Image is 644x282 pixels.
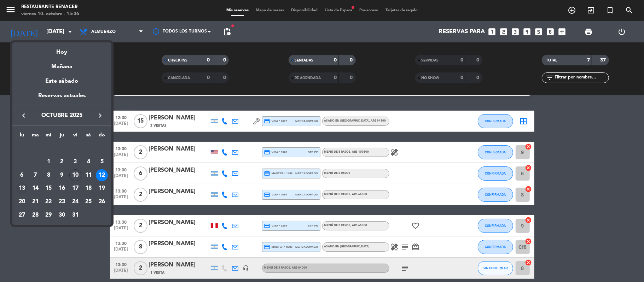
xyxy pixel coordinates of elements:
[55,195,69,208] td: 23 de octubre de 2025
[15,182,29,195] td: 13 de octubre de 2025
[69,131,82,142] th: viernes
[96,196,108,208] div: 26
[69,156,81,168] div: 3
[42,131,55,142] th: miércoles
[69,155,82,169] td: 3 de octubre de 2025
[15,208,29,222] td: 27 de octubre de 2025
[56,169,68,181] div: 9
[69,169,81,181] div: 10
[29,196,41,208] div: 21
[42,182,54,194] div: 15
[82,131,95,142] th: sábado
[42,155,55,169] td: 1 de octubre de 2025
[29,182,42,195] td: 14 de octubre de 2025
[56,156,68,168] div: 2
[29,195,42,208] td: 21 de octubre de 2025
[15,131,29,142] th: lunes
[82,182,94,194] div: 18
[42,196,54,208] div: 22
[42,169,54,181] div: 8
[55,169,69,182] td: 9 de octubre de 2025
[69,196,81,208] div: 24
[96,111,104,120] i: keyboard_arrow_right
[95,169,109,182] td: 12 de octubre de 2025
[19,111,28,120] i: keyboard_arrow_left
[15,142,109,155] td: OCT.
[12,71,111,91] div: Este sábado
[95,155,109,169] td: 5 de octubre de 2025
[15,195,29,208] td: 20 de octubre de 2025
[82,169,94,181] div: 11
[95,182,109,195] td: 19 de octubre de 2025
[16,182,28,194] div: 13
[12,42,111,57] div: Hoy
[29,208,42,222] td: 28 de octubre de 2025
[16,209,28,221] div: 27
[16,169,28,181] div: 6
[56,196,68,208] div: 23
[29,182,41,194] div: 14
[15,169,29,182] td: 6 de octubre de 2025
[82,182,95,195] td: 18 de octubre de 2025
[29,169,42,182] td: 7 de octubre de 2025
[12,57,111,71] div: Mañana
[69,169,82,182] td: 10 de octubre de 2025
[82,195,95,208] td: 25 de octubre de 2025
[94,111,106,120] button: keyboard_arrow_right
[96,156,108,168] div: 5
[42,156,54,168] div: 1
[95,195,109,208] td: 26 de octubre de 2025
[82,169,95,182] td: 11 de octubre de 2025
[42,209,54,221] div: 29
[42,169,55,182] td: 8 de octubre de 2025
[29,209,41,221] div: 28
[55,182,69,195] td: 16 de octubre de 2025
[69,209,81,221] div: 31
[55,208,69,222] td: 30 de octubre de 2025
[29,131,42,142] th: martes
[82,196,94,208] div: 25
[56,182,68,194] div: 16
[42,182,55,195] td: 15 de octubre de 2025
[96,169,108,181] div: 12
[17,111,30,120] button: keyboard_arrow_left
[82,156,94,168] div: 4
[29,169,41,181] div: 7
[56,209,68,221] div: 30
[55,131,69,142] th: jueves
[69,208,82,222] td: 31 de octubre de 2025
[16,196,28,208] div: 20
[69,182,81,194] div: 17
[42,208,55,222] td: 29 de octubre de 2025
[55,155,69,169] td: 2 de octubre de 2025
[12,91,111,106] div: Reservas actuales
[69,182,82,195] td: 17 de octubre de 2025
[69,195,82,208] td: 24 de octubre de 2025
[42,195,55,208] td: 22 de octubre de 2025
[82,155,95,169] td: 4 de octubre de 2025
[95,131,109,142] th: domingo
[96,182,108,194] div: 19
[30,111,94,120] span: octubre 2025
